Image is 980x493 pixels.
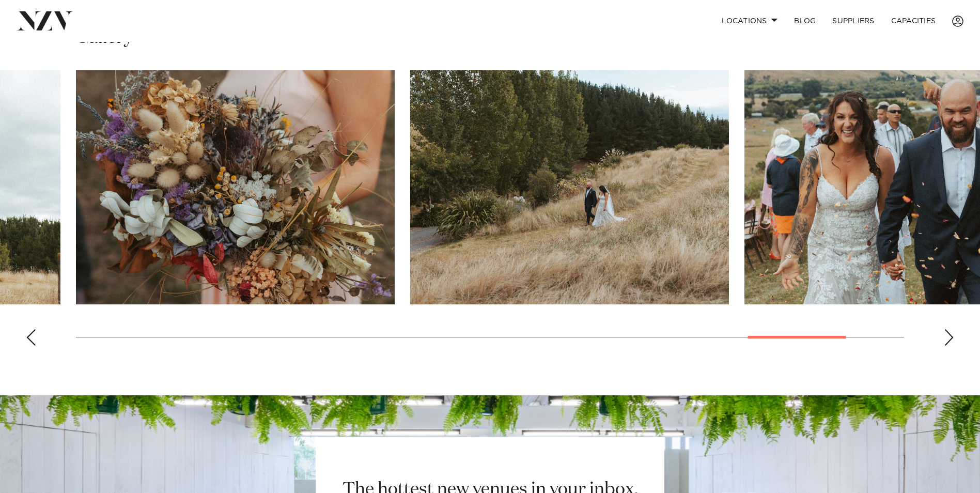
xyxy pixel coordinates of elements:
[883,10,944,32] a: Capacities
[824,10,882,32] a: SUPPLIERS
[786,10,824,32] a: BLOG
[410,70,729,304] swiper-slide: 19 / 21
[76,70,395,304] swiper-slide: 18 / 21
[17,11,73,30] img: nzv-logo.png
[713,10,786,32] a: Locations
